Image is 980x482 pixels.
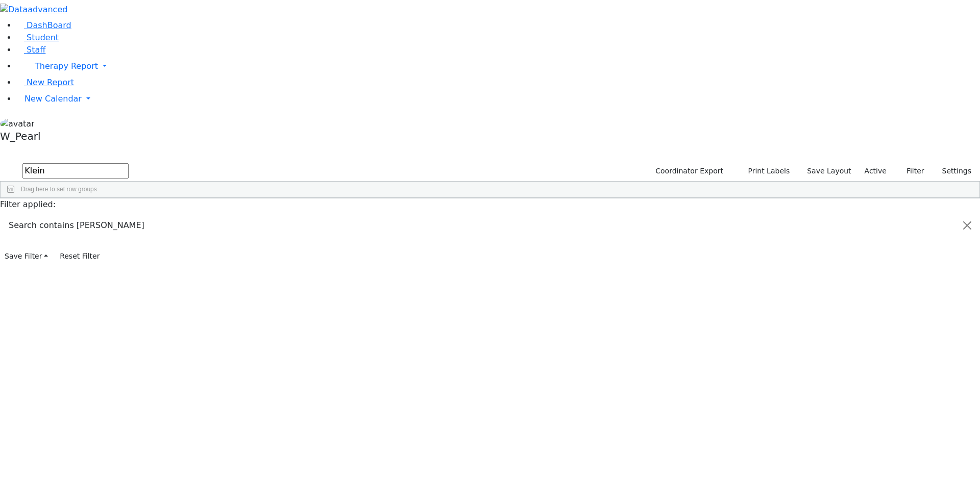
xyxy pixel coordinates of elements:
[860,163,891,179] label: Active
[929,163,976,179] button: Settings
[35,61,98,71] span: Therapy Report
[16,56,980,77] a: Therapy Report
[22,163,129,179] input: Search
[27,45,45,55] span: Staff
[21,186,97,193] span: Drag here to set row groups
[16,20,71,30] a: DashBoard
[24,94,82,104] span: New Calendar
[736,163,794,179] button: Print Labels
[802,163,855,179] button: Save Layout
[16,78,74,87] a: New Report
[27,20,71,30] span: DashBoard
[955,211,979,240] button: Close
[55,248,104,264] button: Reset Filter
[16,33,59,42] a: Student
[27,33,59,42] span: Student
[16,45,45,55] a: Staff
[27,78,74,87] span: New Report
[649,163,728,179] button: Coordinator Export
[16,89,980,109] a: New Calendar
[893,163,929,179] button: Filter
